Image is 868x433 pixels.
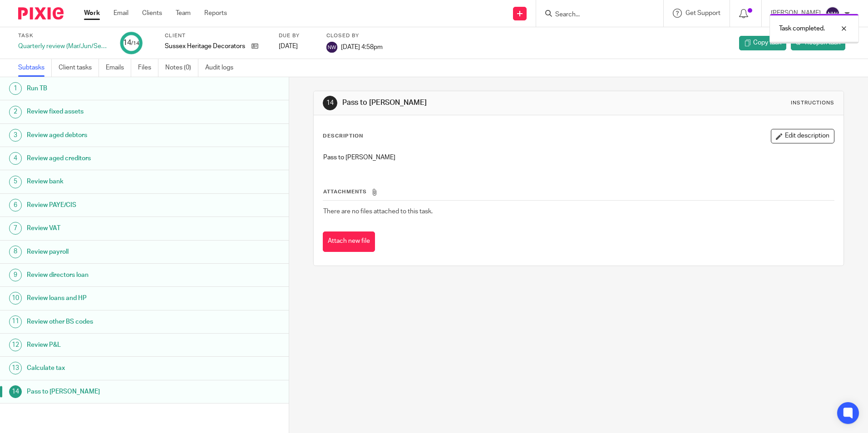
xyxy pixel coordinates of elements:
[27,198,196,212] h1: Review PAYE/CIS
[9,152,22,165] div: 4
[323,96,337,110] div: 14
[138,59,158,77] a: Files
[27,175,196,188] h1: Review bank
[279,42,315,51] div: [DATE]
[204,9,227,18] a: Reports
[165,32,267,39] label: Client
[341,44,383,50] span: [DATE] 4:58pm
[27,82,196,95] h1: Run TB
[123,38,139,48] div: 14
[9,82,22,95] div: 1
[205,59,240,77] a: Audit logs
[323,208,433,215] span: There are no files attached to this task.
[9,106,22,118] div: 2
[113,9,128,18] a: Email
[27,221,196,235] h1: Review VAT
[9,339,22,351] div: 12
[84,9,100,18] a: Work
[27,291,196,305] h1: Review loans and HP
[9,222,22,235] div: 7
[779,24,825,33] p: Task completed.
[9,199,22,212] div: 6
[9,385,22,398] div: 14
[326,42,337,53] img: svg%3E
[142,9,162,18] a: Clients
[9,315,22,328] div: 11
[27,385,196,399] h1: Pass to [PERSON_NAME]
[9,362,22,374] div: 13
[18,59,52,77] a: Subtasks
[791,99,834,107] div: Instructions
[323,231,375,252] button: Attach new file
[9,129,22,142] div: 3
[18,42,109,51] div: Quarterly review (Mar/Jun/Sep/Dec Year end)
[9,269,22,281] div: 9
[27,338,196,352] h1: Review P&L
[27,105,196,118] h1: Review fixed assets
[176,9,191,18] a: Team
[165,59,198,77] a: Notes (0)
[323,153,833,162] p: Pass to [PERSON_NAME]
[9,176,22,188] div: 5
[771,129,834,143] button: Edit description
[825,6,840,21] img: svg%3E
[27,245,196,259] h1: Review payroll
[326,32,383,39] label: Closed by
[27,361,196,375] h1: Calculate tax
[9,292,22,305] div: 10
[279,32,315,39] label: Due by
[27,128,196,142] h1: Review aged debtors
[59,59,99,77] a: Client tasks
[323,133,363,140] p: Description
[342,98,598,108] h1: Pass to [PERSON_NAME]
[106,59,131,77] a: Emails
[165,42,247,51] p: Sussex Heritage Decorators Ltd
[18,7,64,20] img: Pixie
[27,268,196,282] h1: Review directors loan
[9,246,22,258] div: 8
[27,152,196,165] h1: Review aged creditors
[131,41,139,46] small: /14
[18,32,109,39] label: Task
[323,189,367,194] span: Attachments
[27,315,196,329] h1: Review other BS codes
